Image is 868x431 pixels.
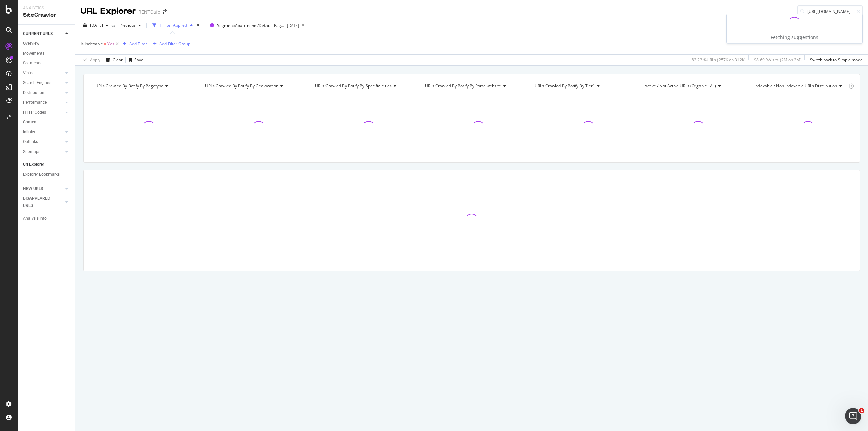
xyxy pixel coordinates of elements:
[163,9,167,14] div: arrow-right-arrow-left
[195,22,201,29] div: times
[859,408,864,413] span: 1
[159,22,187,28] div: 1 Filter Applied
[315,83,392,89] span: URLs Crawled By Botify By specific_cities
[126,55,143,65] button: Save
[90,22,103,28] span: 2025 Aug. 7th
[23,185,43,192] div: NEW URLS
[23,119,38,126] div: Content
[23,148,63,155] a: Sitemaps
[23,89,63,96] a: Distribution
[23,70,33,77] div: Visits
[207,20,299,31] button: Segment:Apartments/Default-Pages[DATE]
[23,138,38,145] div: Outlinks
[754,83,837,89] span: Indexable / Non-Indexable URLs distribution
[754,57,802,63] div: 98.69 % Visits ( 2M on 2M )
[23,30,53,37] div: CURRENT URLS
[117,22,136,28] span: Previous
[204,81,299,92] h4: URLs Crawled By Botify By geolocation
[23,161,70,168] a: Url Explorer
[94,81,189,92] h4: URLs Crawled By Botify By pagetype
[23,119,70,126] a: Content
[692,57,746,63] div: 82.23 % URLs ( 257K on 312K )
[103,55,123,65] button: Clear
[113,57,123,63] div: Clear
[159,41,190,47] div: Add Filter Group
[23,161,44,168] div: Url Explorer
[120,40,147,48] button: Add Filter
[23,79,63,86] a: Search Engines
[23,195,63,209] a: DISAPPEARED URLS
[81,20,111,31] button: [DATE]
[23,129,63,136] a: Inlinks
[643,81,738,92] h4: Active / Not Active URLs
[95,83,163,89] span: URLs Crawled By Botify By pagetype
[314,81,409,92] h4: URLs Crawled By Botify By specific_cities
[104,41,106,47] span: =
[23,40,39,47] div: Overview
[117,20,144,31] button: Previous
[23,195,57,209] div: DISAPPEARED URLS
[81,5,136,17] div: URL Explorer
[134,57,143,63] div: Save
[205,83,278,89] span: URLs Crawled By Botify By geolocation
[23,89,44,96] div: Distribution
[845,408,861,424] iframe: Intercom live chat
[23,30,63,37] a: CURRENT URLS
[23,148,40,155] div: Sitemaps
[807,55,863,65] button: Switch back to Simple mode
[217,23,285,28] span: Segment: Apartments/Default-Pages
[107,39,114,49] span: Yes
[81,55,100,65] button: Apply
[23,99,47,106] div: Performance
[810,57,863,63] div: Switch back to Simple mode
[23,70,63,77] a: Visits
[797,5,863,17] input: Find a URL
[535,83,595,89] span: URLs Crawled By Botify By tier1
[425,83,501,89] span: URLs Crawled By Botify By portalwebsite
[423,81,519,92] h4: URLs Crawled By Botify By portalwebsite
[90,57,100,63] div: Apply
[23,60,70,67] a: Segments
[23,109,46,116] div: HTTP Codes
[23,79,51,86] div: Search Engines
[23,11,70,19] div: SiteCrawler
[23,50,70,57] a: Movements
[23,5,70,11] div: Analytics
[287,23,299,28] div: [DATE]
[23,215,70,222] a: Analysis Info
[81,41,103,47] span: Is Indexable
[771,34,818,41] div: Fetching suggestions
[129,41,147,47] div: Add Filter
[23,129,35,136] div: Inlinks
[23,171,60,178] div: Explorer Bookmarks
[533,81,629,92] h4: URLs Crawled By Botify By tier1
[23,99,63,106] a: Performance
[111,22,117,28] span: vs
[23,40,70,47] a: Overview
[23,138,63,145] a: Outlinks
[150,20,195,31] button: 1 Filter Applied
[645,83,716,89] span: Active / Not Active URLs (organic - all)
[23,109,63,116] a: HTTP Codes
[23,215,47,222] div: Analysis Info
[23,185,63,192] a: NEW URLS
[150,40,190,48] button: Add Filter Group
[23,171,70,178] a: Explorer Bookmarks
[138,8,160,15] div: RENTCafé
[753,81,847,92] h4: Indexable / Non-Indexable URLs Distribution
[23,50,44,57] div: Movements
[23,60,41,67] div: Segments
